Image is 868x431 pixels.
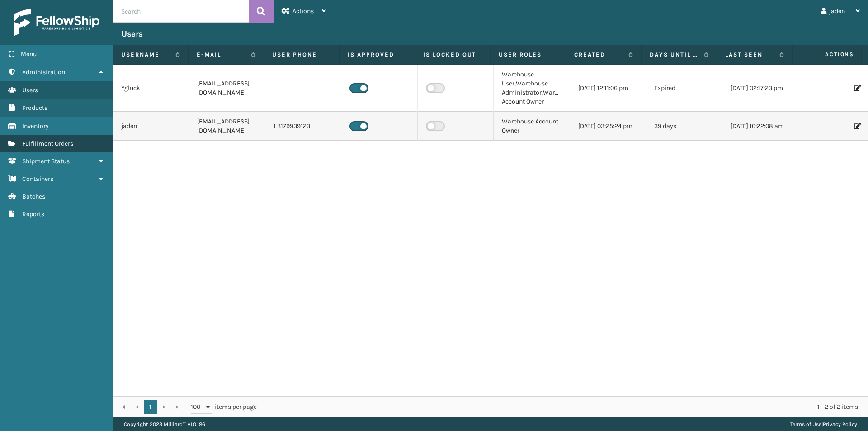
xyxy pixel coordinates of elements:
label: E-mail [197,51,246,59]
span: Containers [22,175,53,183]
i: Edit [854,123,859,129]
td: 39 days [646,112,722,141]
span: 100 [191,403,204,412]
span: Inventory [22,122,49,130]
p: Copyright 2023 Milliard™ v 1.0.186 [124,417,205,431]
td: Expired [646,65,722,112]
td: [EMAIL_ADDRESS][DOMAIN_NAME] [189,65,265,112]
span: Reports [22,210,44,218]
a: 1 [144,400,157,414]
i: Edit [854,85,859,91]
label: Is Locked Out [423,51,482,59]
td: [DATE] 12:11:06 pm [570,65,646,112]
span: Menu [21,50,37,58]
label: Username [121,51,171,59]
a: Privacy Policy [823,421,857,427]
span: Shipment Status [22,157,70,165]
img: logo [14,9,99,36]
td: [DATE] 02:17:23 pm [722,65,798,112]
a: Terms of Use [790,421,821,427]
div: 1 - 2 of 2 items [269,403,858,412]
h3: Users [121,28,143,39]
td: [EMAIL_ADDRESS][DOMAIN_NAME] [189,112,265,141]
span: Batches [22,193,45,200]
td: Warehouse Account Owner [494,112,570,141]
td: [DATE] 10:22:08 am [722,112,798,141]
label: Is Approved [348,51,406,59]
span: Administration [22,68,65,76]
td: Warehouse User,Warehouse Administrator,Warehouse Account Owner [494,65,570,112]
div: | [790,417,857,431]
label: Last Seen [725,51,775,59]
td: [DATE] 03:25:24 pm [570,112,646,141]
label: User phone [272,51,331,59]
td: 1 3179939123 [265,112,341,141]
span: Users [22,86,38,94]
label: Created [574,51,624,59]
span: Actions [292,7,314,15]
td: Ygluck [113,65,189,112]
span: Products [22,104,47,112]
span: Actions [795,47,859,62]
span: Fulfillment Orders [22,140,73,147]
td: jaden [113,112,189,141]
span: items per page [191,400,257,414]
label: Days until password expires [650,51,699,59]
label: User Roles [499,51,557,59]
